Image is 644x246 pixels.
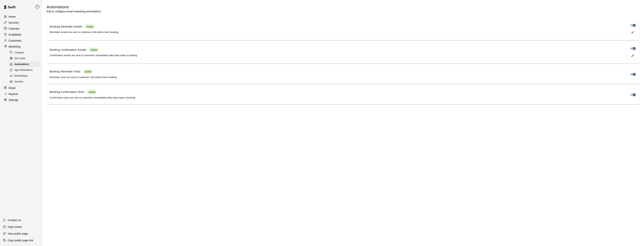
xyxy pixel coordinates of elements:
span: Active [85,25,95,28]
a: Coupons [9,50,42,56]
span: Confirmation texts are sent to customers immediately after they make a booking [50,96,135,99]
a: Retail [3,85,39,91]
p: Copy public page link [8,239,33,242]
span: Active [83,70,93,73]
span: Confirmation emails are sent to customers immediately after they make a booking [50,54,137,57]
p: Edit & configure email marketing automations [47,10,101,13]
a: Calendar [3,26,39,31]
span: Active [87,91,97,93]
div: Senders [9,79,41,84]
p: Availability [9,33,21,37]
p: Customers [9,39,22,42]
a: Gift Cards [9,56,42,61]
span: Coupons [14,51,24,55]
span: App Notifications [14,68,33,72]
span: Reminder texts are sent to customers 24h before their booking [50,76,117,79]
p: Services [9,21,19,25]
div: Automations [9,62,41,67]
button: edit [629,29,636,36]
a: Availability [3,32,39,37]
p: Help Center [8,225,22,229]
a: App Notifications [9,67,42,73]
div: App Notifications [9,68,41,73]
div: Gift Cards [9,56,41,61]
button: edit [629,52,636,59]
span: Gift Cards [14,57,25,60]
p: Home [9,15,16,19]
span: Reminder emails are sent to customers 24h before their booking [50,31,118,34]
a: Email Blasts [9,73,42,79]
span: Senders [14,80,23,84]
a: Home [3,14,39,19]
a: Customers [3,38,39,43]
span: Automations [14,63,29,66]
p: Booking Confirmation Texts [50,90,84,94]
a: Reports [3,91,39,97]
a: Services [3,20,39,25]
a: Marketing [3,44,39,49]
a: Senders [9,79,42,85]
p: Reports [9,92,18,96]
a: Settings [3,97,39,103]
p: Retail [9,86,16,90]
span: Active [89,48,99,51]
p: Booking Confirmation Emails [50,48,86,52]
p: Calendar [9,27,20,31]
div: Coupons [9,50,41,55]
h5: Automations [47,4,101,10]
p: Settings [9,98,18,102]
span: Email Blasts [14,74,28,78]
a: Automations [9,62,42,67]
p: Booking Reminder Texts [50,70,80,74]
p: Marketing [9,45,20,48]
div: Email Blasts [9,73,41,79]
p: Contact Us [8,218,21,222]
p: View public page [8,232,28,236]
p: Booking Reminder Emails [50,25,82,29]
